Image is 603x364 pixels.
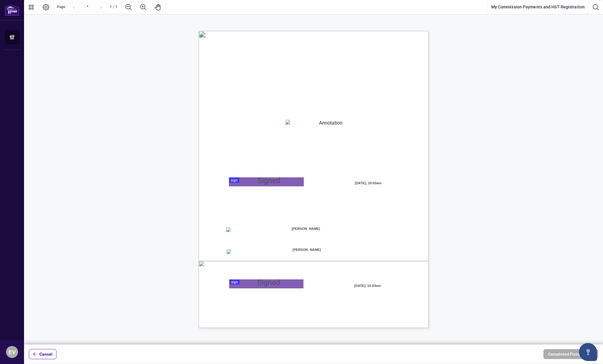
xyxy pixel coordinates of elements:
[579,343,597,361] button: Open asap
[39,349,53,359] span: Cancel
[9,348,16,356] span: EV
[5,5,19,16] img: logo
[33,352,37,356] span: arrow-left
[29,349,56,359] button: Cancel
[543,349,598,359] button: Completed Fields 0 of 2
